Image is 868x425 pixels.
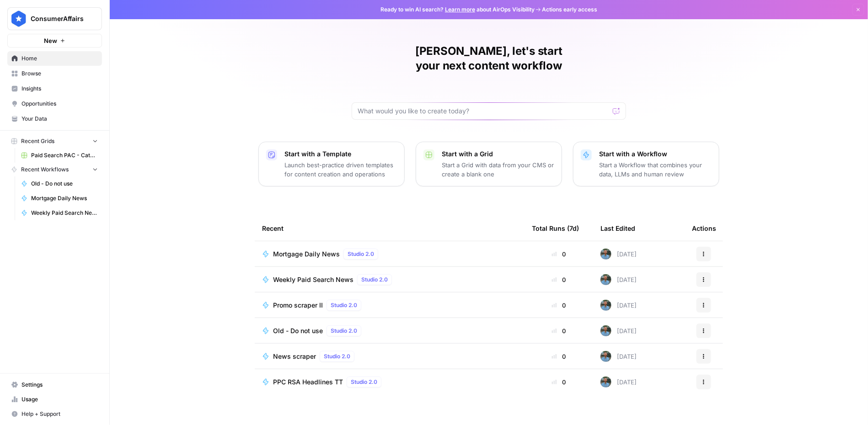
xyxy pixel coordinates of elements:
span: Promo scraper II [273,301,323,310]
span: Studio 2.0 [351,378,377,386]
div: 0 [532,301,586,310]
button: Start with a TemplateLaunch best-practice driven templates for content creation and operations [258,142,405,186]
div: [DATE] [600,377,637,388]
p: Start with a Grid [442,149,554,159]
span: Opportunities [21,100,98,108]
span: Studio 2.0 [324,352,350,361]
span: News scraper [273,352,316,361]
input: What would you like to create today? [358,106,609,116]
div: Recent [262,216,517,241]
a: News scraperStudio 2.0 [262,351,517,362]
a: Settings [7,377,102,392]
img: cey2xrdcekjvnatjucu2k7sm827y [600,377,611,388]
a: Your Data [7,112,102,126]
a: Weekly Paid Search News [17,206,102,220]
span: Mortgage Daily News [273,250,340,259]
a: Learn more [445,6,475,13]
div: [DATE] [600,351,637,362]
span: Your Data [21,115,98,123]
a: Usage [7,392,102,407]
span: ConsumerAffairs [31,14,86,23]
span: Mortgage Daily News [31,194,98,202]
div: Actions [692,216,716,241]
div: 0 [532,352,586,361]
span: Recent Grids [21,137,54,145]
span: Weekly Paid Search News [31,209,98,217]
div: 0 [532,377,586,387]
p: Launch best-practice driven templates for content creation and operations [284,160,397,179]
img: cey2xrdcekjvnatjucu2k7sm827y [600,300,611,311]
span: Ready to win AI search? about AirOps Visibility [380,5,535,14]
div: [DATE] [600,249,637,260]
a: Browse [7,66,102,81]
span: Old - Do not use [31,180,98,188]
button: Help + Support [7,407,102,421]
span: Help + Support [21,410,98,418]
div: Total Runs (7d) [532,216,579,241]
span: PPC RSA Headlines TT [273,377,343,387]
div: [DATE] [600,300,637,311]
div: [DATE] [600,325,637,336]
a: Promo scraper IIStudio 2.0 [262,300,517,311]
span: Studio 2.0 [348,250,374,258]
div: 0 [532,250,586,259]
p: Start with a Template [284,149,397,159]
div: [DATE] [600,274,637,285]
button: New [7,34,102,48]
img: ConsumerAffairs Logo [11,11,27,27]
a: Weekly Paid Search NewsStudio 2.0 [262,274,517,285]
span: Weekly Paid Search News [273,275,354,284]
a: Old - Do not use [17,176,102,191]
span: Recent Workflows [21,165,69,174]
a: Paid Search PAC - Categories [17,148,102,163]
span: Studio 2.0 [361,276,388,284]
span: Actions early access [542,5,597,14]
button: Recent Workflows [7,163,102,176]
span: Home [21,54,98,63]
button: Start with a WorkflowStart a Workflow that combines your data, LLMs and human review [573,142,719,186]
span: Paid Search PAC - Categories [31,151,98,159]
span: New [44,36,57,45]
span: Studio 2.0 [331,327,357,335]
button: Workspace: ConsumerAffairs [7,7,102,30]
span: Settings [21,381,98,389]
a: Old - Do not useStudio 2.0 [262,325,517,336]
span: Usage [21,395,98,404]
div: Last Edited [600,216,635,241]
a: Home [7,51,102,66]
h1: [PERSON_NAME], let's start your next content workflow [352,44,626,73]
p: Start with a Workflow [599,149,712,159]
a: Mortgage Daily News [17,191,102,206]
img: cey2xrdcekjvnatjucu2k7sm827y [600,325,611,336]
span: Insights [21,85,98,93]
a: Insights [7,81,102,96]
button: Recent Grids [7,134,102,148]
p: Start a Grid with data from your CMS or create a blank one [442,160,554,179]
span: Browse [21,69,98,78]
p: Start a Workflow that combines your data, LLMs and human review [599,160,712,179]
img: cey2xrdcekjvnatjucu2k7sm827y [600,274,611,285]
img: cey2xrdcekjvnatjucu2k7sm827y [600,249,611,260]
a: Mortgage Daily NewsStudio 2.0 [262,249,517,260]
a: PPC RSA Headlines TTStudio 2.0 [262,377,517,388]
span: Old - Do not use [273,326,323,335]
button: Start with a GridStart a Grid with data from your CMS or create a blank one [416,142,562,186]
a: Opportunities [7,96,102,111]
div: 0 [532,275,586,284]
img: cey2xrdcekjvnatjucu2k7sm827y [600,351,611,362]
div: 0 [532,326,586,335]
span: Studio 2.0 [331,301,357,309]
